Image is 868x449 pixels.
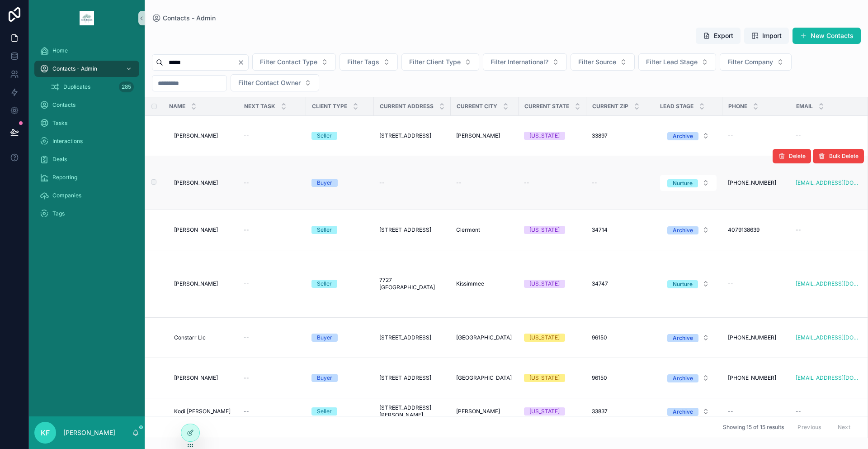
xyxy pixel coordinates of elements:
a: -- [379,179,445,186]
span: [PERSON_NAME] [174,179,218,186]
span: [PHONE_NUMBER] [728,334,776,341]
a: [EMAIL_ADDRESS][DOMAIN_NAME] [796,179,860,186]
a: [PERSON_NAME] [174,226,233,234]
button: Select Button [660,276,717,292]
a: Interactions [34,133,139,149]
a: [PHONE_NUMBER] [728,179,785,186]
span: Import [762,31,782,40]
span: -- [244,226,249,234]
a: [PERSON_NAME] [174,132,233,139]
a: Contacts - Admin [34,61,139,77]
a: Tasks [34,115,139,131]
span: Tasks [52,119,67,127]
a: Select Button [660,275,717,292]
a: Clermont [456,226,513,234]
span: -- [244,132,249,139]
a: 34714 [592,226,649,234]
a: [EMAIL_ADDRESS][DOMAIN_NAME] [796,280,860,287]
button: Select Button [638,53,716,71]
span: [STREET_ADDRESS] [379,374,431,382]
div: [US_STATE] [529,334,560,342]
a: 33837 [592,408,649,415]
span: KF [41,427,50,438]
span: -- [379,179,385,186]
a: [STREET_ADDRESS] [379,132,445,139]
div: [US_STATE] [529,407,560,416]
span: Filter Contact Owner [238,78,301,87]
button: Select Button [660,222,717,238]
span: 96150 [592,334,607,341]
span: [PERSON_NAME] [174,280,218,287]
span: Current City [457,103,497,110]
span: Showing 15 of 15 results [723,424,784,431]
span: -- [728,132,733,139]
a: 7727 [GEOGRAPHIC_DATA] [379,277,445,291]
a: [PERSON_NAME] [174,280,233,287]
span: [PHONE_NUMBER] [728,179,776,186]
a: Buyer [311,374,368,382]
div: Buyer [317,334,332,342]
a: Home [34,43,139,59]
a: -- [244,334,301,341]
span: Current Zip [592,103,628,110]
a: [STREET_ADDRESS] [379,334,445,341]
span: Duplicates [63,83,90,91]
a: [PERSON_NAME] [174,374,233,382]
span: [STREET_ADDRESS] [379,226,431,234]
a: [US_STATE] [524,407,581,416]
div: Nurture [673,280,693,288]
span: Filter Contact Type [260,57,317,67]
a: [PHONE_NUMBER] [728,334,785,341]
span: Kodi [PERSON_NAME] [174,408,231,415]
span: Bulk Delete [829,153,859,160]
span: [PHONE_NUMBER] [728,374,776,382]
span: Clermont [456,226,480,234]
span: 96150 [592,374,607,382]
a: Seller [311,280,368,288]
span: -- [244,374,249,382]
span: -- [728,280,733,287]
a: Buyer [311,179,368,187]
button: Clear [237,59,248,66]
a: -- [796,408,860,415]
span: [STREET_ADDRESS][PERSON_NAME] [379,404,445,419]
a: -- [244,132,301,139]
div: [US_STATE] [529,280,560,288]
span: Deals [52,156,67,163]
a: [US_STATE] [524,280,581,288]
a: [US_STATE] [524,334,581,342]
a: Select Button [660,127,717,144]
button: Select Button [720,53,792,71]
button: Select Button [252,53,336,71]
a: -- [244,374,301,382]
span: Contacts [52,101,75,109]
span: -- [244,334,249,341]
span: -- [796,408,801,415]
span: Constarr Llc [174,334,206,341]
span: Delete [789,153,806,160]
span: Kissimmee [456,280,484,287]
span: 34714 [592,226,608,234]
span: Phone [728,103,747,110]
a: -- [244,280,301,287]
a: [PERSON_NAME] [174,179,233,186]
span: Filter Source [578,57,616,67]
div: [US_STATE] [529,226,560,234]
a: [GEOGRAPHIC_DATA] [456,334,513,341]
span: Contacts - Admin [163,14,216,23]
span: Filter Lead Stage [646,57,698,67]
a: [EMAIL_ADDRESS][DOMAIN_NAME] [796,374,860,382]
div: Archive [673,374,693,382]
button: New Contacts [793,28,861,44]
span: [PERSON_NAME] [456,408,500,415]
span: Contacts - Admin [52,65,97,72]
div: Archive [673,226,693,234]
div: Seller [317,132,332,140]
span: [PERSON_NAME] [174,374,218,382]
span: Email [796,103,813,110]
span: Interactions [52,138,83,145]
a: [US_STATE] [524,226,581,234]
